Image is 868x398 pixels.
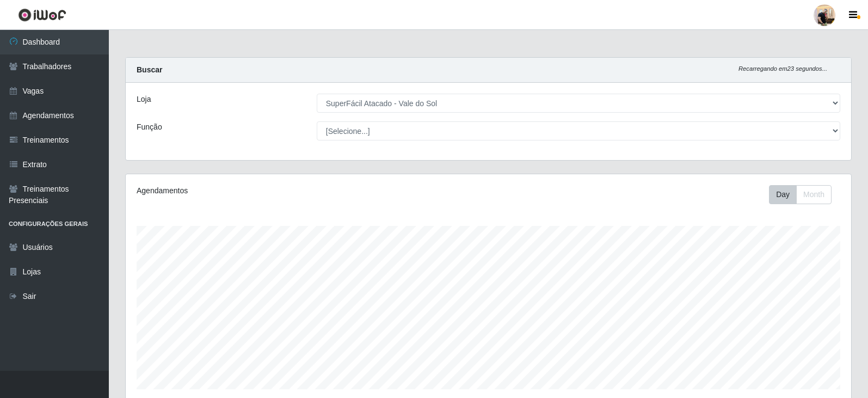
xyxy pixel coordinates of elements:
label: Função [137,121,162,133]
div: Agendamentos [137,185,420,197]
strong: Buscar [137,65,162,74]
div: First group [769,185,832,204]
button: Day [769,185,797,204]
button: Month [796,185,832,204]
i: Recarregando em 23 segundos... [738,65,827,72]
img: CoreUI Logo [18,8,66,22]
div: Toolbar with button groups [769,185,840,204]
label: Loja [137,94,151,105]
